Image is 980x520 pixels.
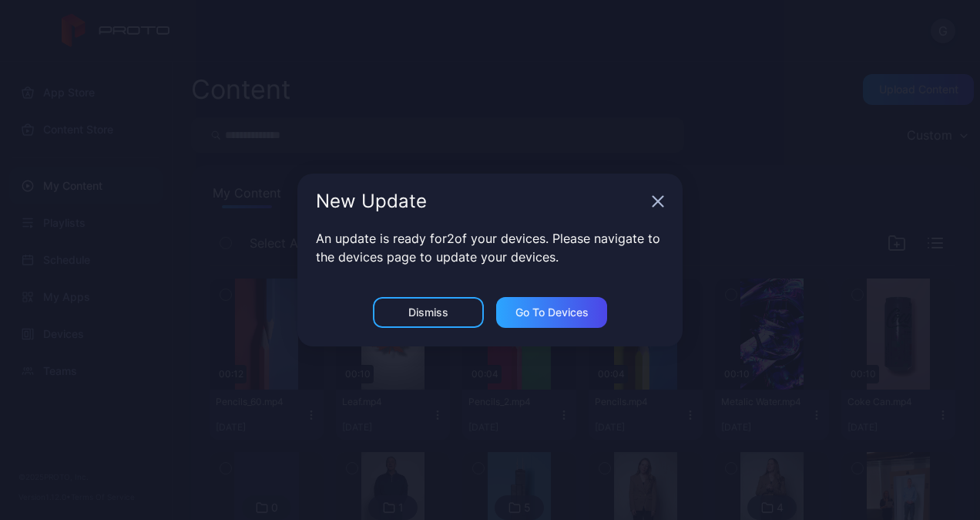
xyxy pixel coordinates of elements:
[496,297,607,328] button: Go to devices
[373,297,484,328] button: Dismiss
[316,229,664,266] p: An update is ready for 2 of your devices. Please navigate to the devices page to update your devi...
[515,306,589,319] div: Go to devices
[316,192,646,211] div: New Update
[408,306,448,319] div: Dismiss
